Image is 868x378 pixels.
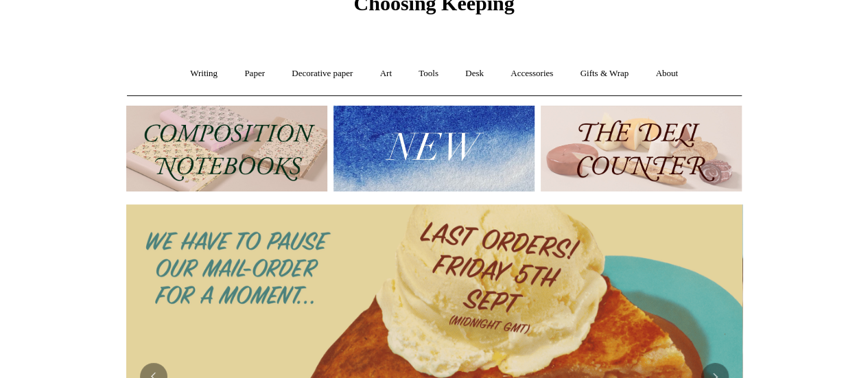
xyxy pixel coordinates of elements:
[541,106,742,191] img: The Deli Counter
[333,106,535,191] img: New.jpg__PID:f73bdf93-380a-4a35-bcfe-7823039498e1
[498,56,565,92] a: Accessories
[126,106,327,191] img: 202302 Composition ledgers.jpg__PID:69722ee6-fa44-49dd-a067-31375e5d54ec
[178,56,230,92] a: Writing
[406,56,451,92] a: Tools
[368,56,404,92] a: Art
[567,56,641,92] a: Gifts & Wrap
[643,56,690,92] a: About
[353,3,514,12] a: Choosing Keeping
[453,56,496,92] a: Desk
[279,56,365,92] a: Decorative paper
[232,56,277,92] a: Paper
